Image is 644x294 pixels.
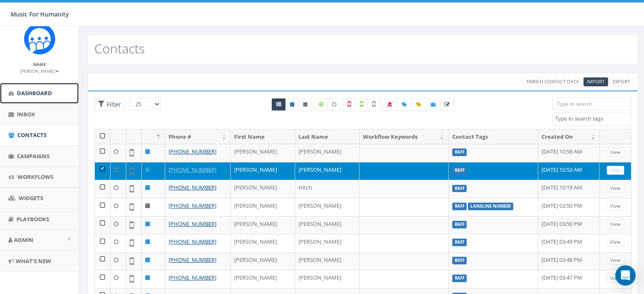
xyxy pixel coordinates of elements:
[295,198,359,216] td: [PERSON_NAME]
[607,166,624,175] a: View
[468,203,513,210] label: landline number
[523,77,582,86] a: Enrich Contact Data
[314,98,328,111] label: Data Enriched
[343,98,356,111] label: Not a Mobile
[607,256,624,265] a: View
[538,129,600,144] th: Created On: activate to sort column ascending
[33,61,46,67] small: Name
[607,238,624,247] a: View
[615,265,636,286] div: Open Intercom Messenger
[105,100,121,108] span: Filter
[609,77,633,86] a: Export
[402,101,407,108] span: Add Tags
[583,77,608,86] a: Import
[11,10,69,18] span: Music For Humanity
[94,41,145,55] h2: Contacts
[359,129,449,144] th: Workflow Keywords: activate to sort column ascending
[295,234,359,252] td: [PERSON_NAME]
[231,162,295,180] td: [PERSON_NAME]
[538,270,600,288] td: [DATE] 03:47 PM
[538,144,600,162] td: [DATE] 10:58 AM
[169,202,216,209] a: [PHONE_NUMBER]
[538,198,600,216] td: [DATE] 03:50 PM
[169,220,216,228] a: [PHONE_NUMBER]
[231,144,295,162] td: [PERSON_NAME]
[19,194,43,202] span: Widgets
[17,152,50,160] span: Campaigns
[295,144,359,162] td: [PERSON_NAME]
[431,101,436,108] span: Add Contacts to Campaign
[165,129,231,144] th: Phone #: activate to sort column ascending
[295,270,359,288] td: [PERSON_NAME]
[295,162,359,180] td: [PERSON_NAME]
[285,98,299,111] a: Active
[290,102,294,107] i: This phone number is subscribed and will receive texts.
[169,184,216,191] a: [PHONE_NUMBER]
[94,98,125,111] span: Advance Filter
[355,98,368,111] label: Validated
[17,215,49,223] span: Playbooks
[452,257,467,264] label: Raff
[538,180,600,198] td: [DATE] 10:19 AM
[169,238,216,245] a: [PHONE_NUMBER]
[231,180,295,198] td: [PERSON_NAME]
[14,236,33,244] span: Admin
[231,216,295,234] td: [PERSON_NAME]
[555,115,631,123] textarea: Search
[271,98,286,111] a: All contacts
[17,131,47,139] span: Contacts
[416,101,422,108] span: Update Tags
[169,148,216,155] a: [PHONE_NUMBER]
[231,234,295,252] td: [PERSON_NAME]
[607,184,624,193] a: View
[587,78,605,85] span: Import
[295,129,359,144] th: Last Name
[16,257,51,265] span: What's New
[295,180,359,198] td: Hitch
[24,23,55,55] img: Rally_Corp_Logo_1.png
[452,185,467,192] label: Raff
[452,167,467,174] label: Raff
[452,221,467,228] label: Raff
[445,101,450,108] span: Enrich the Selected Data
[538,162,600,180] td: [DATE] 10:53 AM
[452,275,467,282] label: Raff
[587,78,605,85] span: CSV files only
[607,148,624,157] a: View
[231,129,295,144] th: First Name
[538,216,600,234] td: [DATE] 03:50 PM
[169,274,216,281] a: [PHONE_NUMBER]
[452,148,467,156] label: Raff
[327,98,341,111] label: Data not Enriched
[368,98,380,111] label: Not Validated
[295,216,359,234] td: [PERSON_NAME]
[231,270,295,288] td: [PERSON_NAME]
[449,129,538,144] th: Contact Tags
[553,98,631,110] input: Type to search
[20,68,59,74] small: [PERSON_NAME]
[607,274,624,283] a: View
[169,256,216,264] a: [PHONE_NUMBER]
[17,110,35,118] span: Inbox
[295,252,359,270] td: [PERSON_NAME]
[299,98,312,111] a: Opted Out
[538,234,600,252] td: [DATE] 03:49 PM
[607,220,624,229] a: View
[231,252,295,270] td: [PERSON_NAME]
[452,203,467,210] label: Raff
[387,101,393,108] span: Bulk Opt Out
[538,252,600,270] td: [DATE] 03:48 PM
[17,173,53,181] span: Workflows
[17,89,52,97] span: Dashboard
[607,202,624,211] a: View
[527,78,579,85] span: Enrich Contact Data
[20,67,59,74] a: [PERSON_NAME]
[231,198,295,216] td: [PERSON_NAME]
[303,102,307,107] i: This phone number is unsubscribed and has opted-out of all texts.
[169,166,216,173] a: [PHONE_NUMBER]
[452,239,467,246] label: Raff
